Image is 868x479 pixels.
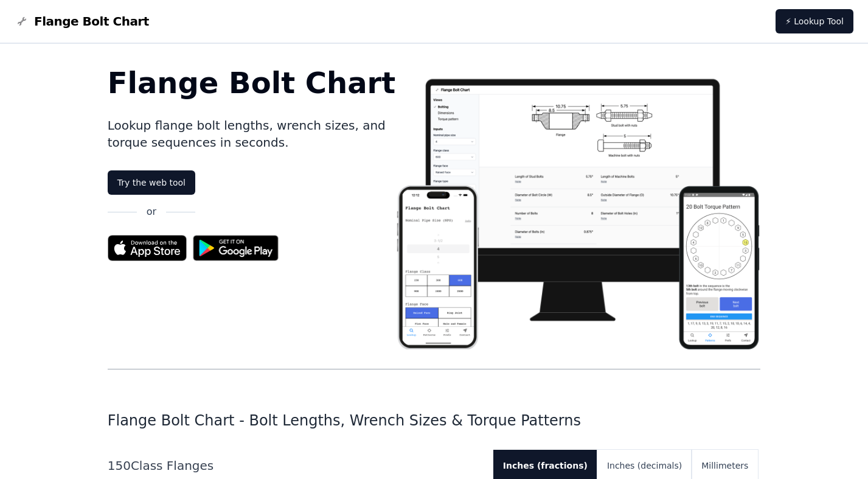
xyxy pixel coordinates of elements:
[108,235,187,261] img: App Store badge for the Flange Bolt Chart app
[15,14,29,29] img: Flange Bolt Chart Logo
[395,68,760,349] img: Flange bolt chart app screenshot
[147,205,156,219] p: or
[15,13,149,30] a: Flange Bolt Chart LogoFlange Bolt Chart
[108,68,396,97] h1: Flange Bolt Chart
[34,13,149,30] span: Flange Bolt Chart
[108,411,761,430] h1: Flange Bolt Chart - Bolt Lengths, Wrench Sizes & Torque Patterns
[108,117,396,151] p: Lookup flange bolt lengths, wrench sizes, and torque sequences in seconds.
[108,457,484,474] h2: 150 Class Flanges
[776,9,853,33] a: ⚡ Lookup Tool
[108,170,195,195] a: Try the web tool
[187,229,285,267] img: Get it on Google Play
